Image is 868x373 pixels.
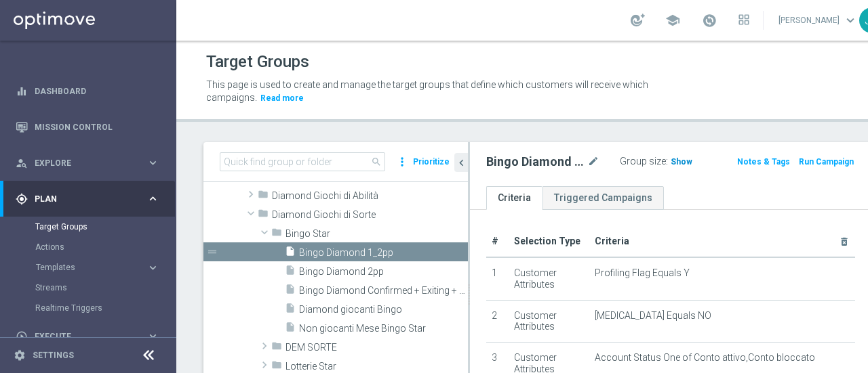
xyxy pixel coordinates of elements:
[259,91,305,106] button: Read more
[14,349,26,361] i: settings
[146,192,159,205] i: keyboard_arrow_right
[299,285,468,297] span: Bingo Diamond Confirmed &#x2B; Exiting &#x2B; Young
[258,208,269,223] i: folder
[271,227,282,242] i: folder
[16,330,146,343] div: Execute
[486,226,509,257] th: #
[146,156,159,169] i: keyboard_arrow_right
[285,361,468,372] span: Lotterie Star
[595,310,711,322] span: [MEDICAL_DATA] Equals NO
[271,341,282,356] i: folder
[35,278,175,298] div: Streams
[839,236,850,247] i: delete_forever
[665,13,680,28] span: school
[36,263,133,271] span: Templates
[486,300,509,343] td: 2
[206,79,648,103] span: This page is used to create and manage the target groups that define which customers will receive...
[35,109,159,145] a: Mission Control
[16,157,146,169] div: Explore
[797,154,855,169] button: Run Campaign
[285,246,296,261] i: insert_drive_file
[16,85,28,97] i: equalizer
[35,303,141,313] a: Realtime Triggers
[15,331,160,342] button: play_circle_outline Execute keyboard_arrow_right
[285,342,468,353] span: DEM SORTE
[35,237,175,257] div: Actions
[206,52,309,72] h1: Target Groups
[285,284,296,299] i: insert_drive_file
[15,158,160,169] button: person_search Explore keyboard_arrow_right
[509,226,590,257] th: Selection Type
[15,194,160,204] button: gps_fixed Plan keyboard_arrow_right
[35,221,141,232] a: Target Groups
[671,157,692,167] span: Show
[15,122,160,133] button: Mission Control
[146,261,159,274] i: keyboard_arrow_right
[509,300,590,343] td: Customer Attributes
[587,154,599,170] i: mode_edit
[620,156,666,167] label: Group size
[486,257,509,300] td: 1
[36,263,146,271] div: Templates
[35,332,146,341] span: Execute
[16,330,28,343] i: play_circle_outline
[35,262,160,273] button: Templates keyboard_arrow_right
[285,228,468,240] span: Bingo Star
[595,352,815,364] span: Account Status One of Conto attivo,Conto bloccato
[35,257,175,278] div: Templates
[35,282,141,293] a: Streams
[35,298,175,318] div: Realtime Triggers
[299,304,468,315] span: Diamond giocanti Bingo
[777,10,859,30] a: [PERSON_NAME]keyboard_arrow_down
[35,242,141,253] a: Actions
[16,193,28,205] i: gps_fixed
[35,217,175,237] div: Target Groups
[258,189,269,204] i: folder
[285,303,296,318] i: insert_drive_file
[272,190,468,202] span: Diamond Giochi di Abilit&#xE0;
[220,152,385,171] input: Quick find group or folder
[299,323,468,334] span: Non giocanti Mese Bingo Star
[736,154,791,169] button: Notes & Tags
[486,154,585,170] h2: Bingo Diamond 1_2pp
[15,86,160,97] button: equalizer Dashboard
[371,156,382,167] span: search
[509,257,590,300] td: Customer Attributes
[595,236,629,246] span: Criteria
[33,351,74,359] a: Settings
[395,152,409,171] i: more_vert
[16,73,159,109] div: Dashboard
[285,265,296,280] i: insert_drive_file
[146,330,159,343] i: keyboard_arrow_right
[299,247,468,259] span: Bingo Diamond 1_2pp
[595,267,690,279] span: Profiling Flag Equals Y
[486,186,542,210] a: Criteria
[455,156,468,169] i: chevron_left
[411,153,452,171] button: Prioritize
[666,156,668,167] label: :
[454,153,468,172] button: chevron_left
[35,195,146,203] span: Plan
[16,157,28,169] i: person_search
[542,186,664,210] a: Triggered Campaigns
[285,322,296,337] i: insert_drive_file
[16,109,159,145] div: Mission Control
[16,193,146,205] div: Plan
[272,209,468,221] span: Diamond Giochi di Sorte
[35,73,159,109] a: Dashboard
[299,266,468,278] span: Bingo Diamond 2pp
[35,159,146,167] span: Explore
[843,13,858,28] span: keyboard_arrow_down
